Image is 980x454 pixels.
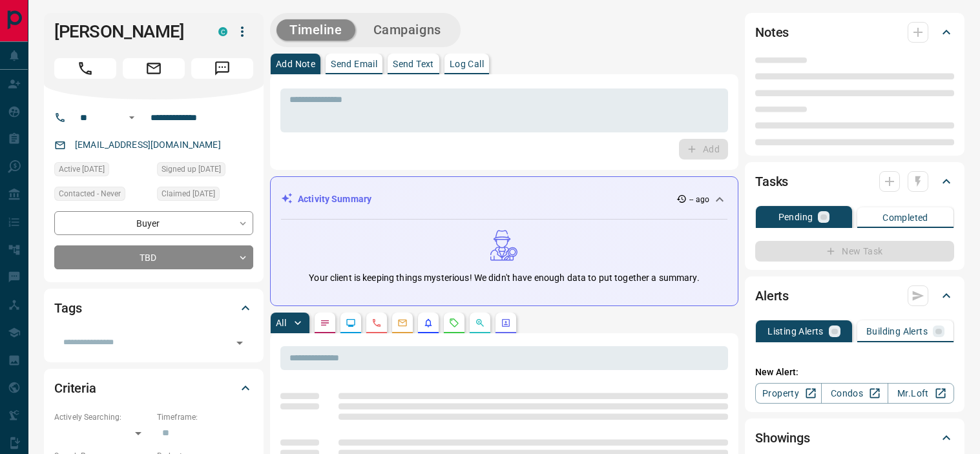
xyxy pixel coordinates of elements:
[821,383,888,404] a: Condos
[54,411,151,423] p: Actively Searching:
[309,271,699,285] p: Your client is keeping things mysterious! We didn't have enough data to put together a summary.
[157,411,253,423] p: Timeframe:
[276,19,355,41] button: Timeline
[54,211,253,235] div: Buyer
[191,58,253,79] span: Message
[54,58,116,79] span: Call
[276,59,315,68] p: Add Note
[755,366,954,379] p: New Alert:
[882,213,928,222] p: Completed
[75,139,221,150] a: [EMAIL_ADDRESS][DOMAIN_NAME]
[331,59,377,68] p: Send Email
[54,378,96,398] h2: Criteria
[501,318,511,328] svg: Agent Actions
[59,187,121,200] span: Contacted - Never
[393,59,434,68] p: Send Text
[755,285,789,306] h2: Alerts
[888,383,954,404] a: Mr.Loft
[360,19,454,41] button: Campaigns
[449,318,459,328] svg: Requests
[276,318,286,327] p: All
[59,163,105,176] span: Active [DATE]
[755,166,954,197] div: Tasks
[755,171,788,192] h2: Tasks
[54,373,253,404] div: Criteria
[124,110,140,125] button: Open
[162,163,221,176] span: Signed up [DATE]
[866,327,928,336] p: Building Alerts
[54,245,253,269] div: TBD
[162,187,215,200] span: Claimed [DATE]
[54,298,81,318] h2: Tags
[346,318,356,328] svg: Lead Browsing Activity
[54,21,199,42] h1: [PERSON_NAME]
[298,192,371,206] p: Activity Summary
[54,293,253,324] div: Tags
[54,162,151,180] div: Mon Apr 22 2024
[281,187,727,211] div: Activity Summary-- ago
[450,59,484,68] p: Log Call
[423,318,433,328] svg: Listing Alerts
[689,194,709,205] p: -- ago
[767,327,824,336] p: Listing Alerts
[157,187,253,205] div: Tue Mar 19 2024
[231,334,249,352] button: Open
[218,27,227,36] div: condos.ca
[755,383,822,404] a: Property
[475,318,485,328] svg: Opportunities
[157,162,253,180] div: Tue Mar 19 2024
[123,58,185,79] span: Email
[755,280,954,311] div: Alerts
[371,318,382,328] svg: Calls
[755,428,810,448] h2: Showings
[755,422,954,453] div: Showings
[778,212,813,222] p: Pending
[755,22,789,43] h2: Notes
[397,318,408,328] svg: Emails
[320,318,330,328] svg: Notes
[755,17,954,48] div: Notes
